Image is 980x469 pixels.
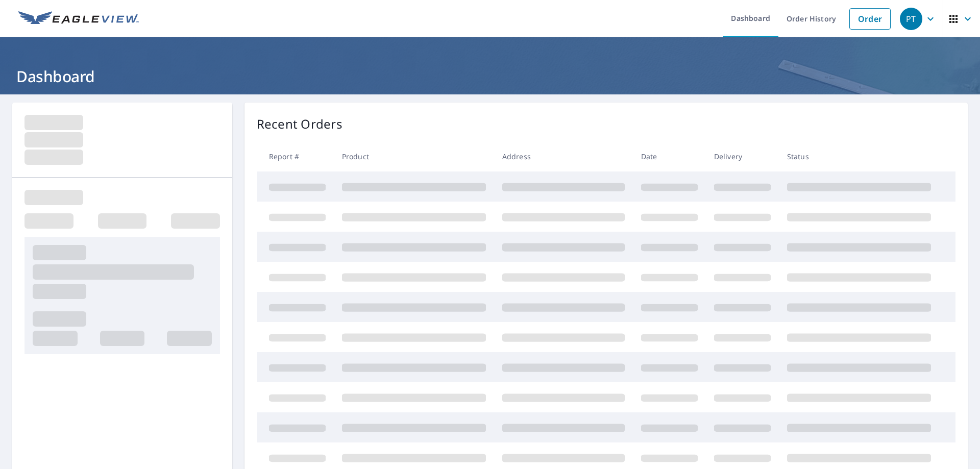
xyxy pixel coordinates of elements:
th: Address [494,141,633,171]
div: PT [900,8,922,30]
th: Status [779,141,939,171]
a: Order [849,8,891,30]
th: Report # [257,141,334,171]
p: Recent Orders [257,115,342,133]
th: Delivery [706,141,779,171]
img: EV Logo [18,11,139,27]
h1: Dashboard [12,66,968,87]
th: Product [334,141,494,171]
th: Date [633,141,706,171]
